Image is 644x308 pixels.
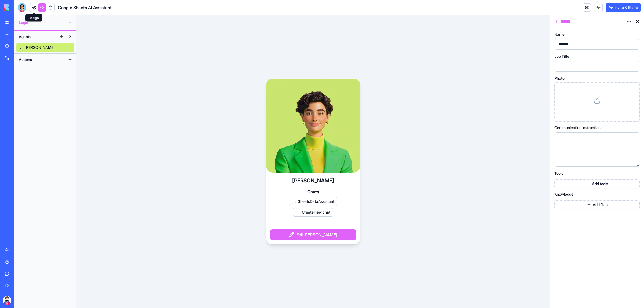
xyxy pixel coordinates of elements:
[293,208,333,217] button: Create new chat
[16,55,66,64] button: Actions
[554,192,573,196] span: Knowledge
[19,20,66,25] span: Logic
[554,126,602,130] span: Communication Instructions
[554,76,565,80] span: Photo
[606,3,641,12] button: Invite & Share
[554,54,569,58] span: Job Title
[4,4,37,11] img: logo
[270,229,356,240] button: Edit[PERSON_NAME]
[16,43,74,52] a: [PERSON_NAME]
[19,34,31,39] span: Agents
[25,14,42,22] div: Design
[25,45,55,50] span: [PERSON_NAME]
[554,200,640,209] button: Add files
[554,171,563,175] span: Tools
[58,4,112,11] span: Google Sheets AI Assistant
[289,197,337,206] button: SheetsDataAssistant
[554,179,640,188] button: Add tools
[554,32,565,36] span: Name
[307,189,319,195] span: Chats
[3,296,11,305] img: ACg8ocKqgQ59wAqeaR-2scDtqe7u8CYRTNIq94FtC3oB8iSVN2qKHafs=s96-c
[19,57,32,62] span: Actions
[16,32,57,41] button: Agents
[292,177,334,184] h4: [PERSON_NAME]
